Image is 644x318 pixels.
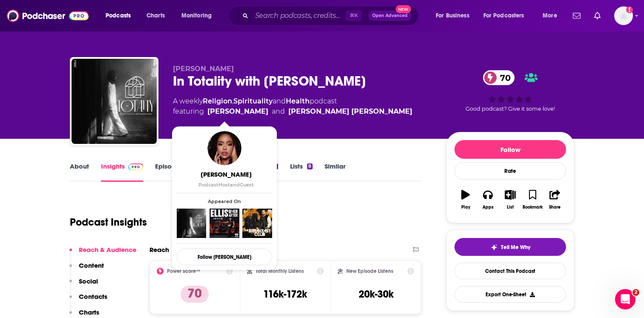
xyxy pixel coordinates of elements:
[155,162,197,182] a: Episodes180
[69,261,104,277] button: Content
[198,182,254,188] span: Podcast Host Guest
[181,286,209,303] p: 70
[454,162,566,180] div: Rate
[286,97,310,105] a: Health
[128,163,143,170] img: Podchaser Pro
[521,184,543,215] button: Bookmark
[230,182,240,188] span: and
[207,131,241,165] img: B.Simone
[543,10,557,22] span: More
[477,184,499,215] button: Apps
[210,209,239,238] img: Ellis Ever After
[626,6,633,13] svg: Email not verified
[273,97,286,105] span: and
[100,9,142,23] button: open menu
[69,246,136,261] button: Reach & Audience
[436,10,469,22] span: For Business
[615,289,635,309] iframe: Intercom live chat
[256,268,304,274] h2: Total Monthly Listens
[178,170,274,178] span: [PERSON_NAME]
[483,10,524,22] span: For Podcasters
[79,308,99,316] p: Charts
[149,246,169,254] h2: Reach
[175,9,223,23] button: open menu
[325,162,345,182] a: Similar
[359,288,394,301] h3: 20k-30k
[70,216,147,229] h1: Podcast Insights
[632,289,639,296] span: 2
[207,106,268,117] a: B.Simone
[167,268,200,274] h2: Power Score™
[544,184,566,215] button: Share
[177,198,272,204] span: Appeared On
[591,9,604,23] a: Show notifications dropdown
[569,9,584,23] a: Show notifications dropdown
[346,268,393,274] h2: New Episode Listens
[614,6,633,25] span: Logged in as EllaRoseMurphy
[454,184,477,215] button: Play
[79,277,98,285] p: Social
[147,10,165,22] span: Charts
[236,6,427,26] div: Search podcasts, credits, & more...
[372,14,408,18] span: Open Advanced
[72,59,157,144] img: In Totality with Megan Ashley
[499,184,521,215] button: List
[454,140,566,159] button: Follow
[491,244,497,251] img: tell me why sparkle
[173,106,412,117] span: featuring
[69,292,107,308] button: Contacts
[233,97,273,105] a: Spirituality
[614,6,633,25] img: User Profile
[79,292,107,301] p: Contacts
[537,9,568,23] button: open menu
[141,9,170,23] a: Charts
[396,5,411,13] span: New
[288,106,412,117] a: Megan Ashley Brooks
[263,288,307,301] h3: 116k-172k
[106,10,131,22] span: Podcasts
[614,6,633,25] button: Show profile menu
[454,238,566,256] button: tell me why sparkleTell Me Why
[232,97,233,105] span: ,
[483,70,515,85] a: 70
[272,106,285,117] span: and
[461,205,470,210] div: Play
[242,209,272,238] img: The Breakfast Club
[69,277,98,293] button: Social
[79,261,104,269] p: Content
[203,97,232,105] a: Religion
[177,249,272,265] button: Follow [PERSON_NAME]
[454,263,566,279] a: Contact This Podcast
[173,65,234,73] span: [PERSON_NAME]
[307,163,313,169] div: 8
[346,10,362,21] span: ⌘ K
[478,9,537,23] button: open menu
[290,162,313,182] a: Lists8
[507,205,514,210] div: List
[101,162,143,182] a: InsightsPodchaser Pro
[492,70,515,85] span: 70
[466,106,555,112] span: Good podcast? Give it some love!
[430,9,480,23] button: open menu
[181,10,212,22] span: Monitoring
[483,205,494,210] div: Apps
[454,286,566,303] button: Export One-Sheet
[7,8,89,24] img: Podchaser - Follow, Share and Rate Podcasts
[523,205,543,210] div: Bookmark
[501,244,530,251] span: Tell Me Why
[446,65,574,117] div: 70Good podcast? Give it some love!
[178,170,274,188] a: [PERSON_NAME]PodcastHostandGuest
[79,246,136,254] p: Reach & Audience
[549,205,561,210] div: Share
[368,11,411,21] button: Open AdvancedNew
[252,9,346,23] input: Search podcasts, credits, & more...
[173,96,412,117] div: A weekly podcast
[177,209,206,238] img: In Totality with Megan Ashley
[70,162,89,182] a: About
